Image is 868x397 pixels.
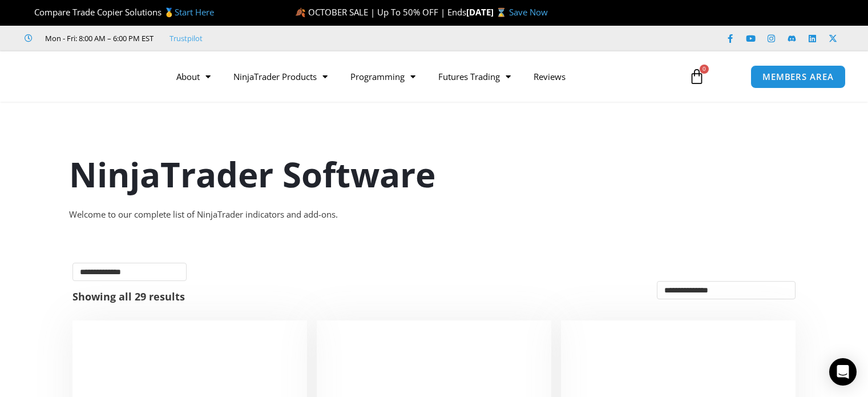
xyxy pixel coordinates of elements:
[25,6,214,18] span: Compare Trade Copier Solutions 🥇
[72,291,185,302] p: Showing all 29 results
[829,358,857,386] div: Open Intercom Messenger
[69,207,800,223] div: Welcome to our complete list of NinjaTrader indicators and add-ons.
[762,73,834,81] span: MEMBERS AREA
[165,63,677,90] nav: Menu
[25,8,34,17] img: 🏆
[700,65,709,74] span: 0
[165,63,222,90] a: About
[750,65,846,89] a: MEMBERS AREA
[222,63,339,90] a: NinjaTrader Products
[509,6,548,18] a: Save Now
[672,60,722,93] a: 0
[427,63,522,90] a: Futures Trading
[466,6,509,18] strong: [DATE] ⌛
[339,63,427,90] a: Programming
[69,150,800,198] h1: NinjaTrader Software
[657,281,796,299] select: Shop order
[522,63,577,90] a: Reviews
[42,31,154,45] span: Mon - Fri: 8:00 AM – 6:00 PM EST
[295,6,466,18] span: 🍂 OCTOBER SALE | Up To 50% OFF | Ends
[25,56,147,97] img: LogoAI | Affordable Indicators – NinjaTrader
[175,6,214,18] a: Start Here
[169,31,203,45] a: Trustpilot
